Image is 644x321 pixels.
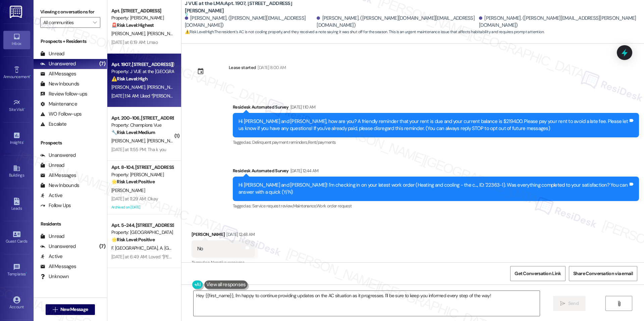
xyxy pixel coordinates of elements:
[111,68,173,75] div: Property: J VUE at the [GEOGRAPHIC_DATA]
[317,15,477,29] div: [PERSON_NAME]. ([PERSON_NAME][DOMAIN_NAME][EMAIL_ADDRESS][DOMAIN_NAME])
[111,187,145,193] span: [PERSON_NAME]
[40,101,77,108] div: Maintenance
[111,179,155,185] strong: 🌟 Risk Level: Positive
[40,233,64,240] div: Unread
[24,106,25,111] span: •
[3,163,30,181] a: Buildings
[185,28,544,36] span: : The resident's AC is not cooling properly, and they received a note saying it was shut off for ...
[3,97,30,115] a: Site Visit •
[40,273,69,280] div: Unknown
[111,7,173,14] div: Apt. [STREET_ADDRESS]
[40,263,76,270] div: All Messages
[160,245,207,251] span: A. [GEOGRAPHIC_DATA]
[3,294,30,312] a: Account
[26,271,27,275] span: •
[40,70,76,77] div: All Messages
[225,231,255,238] div: [DATE] 12:48 AM
[40,50,64,57] div: Unread
[111,84,147,90] span: [PERSON_NAME]
[233,104,639,113] div: Residesk Automated Survey
[111,129,155,135] strong: 🔧 Risk Level: Medium
[40,253,63,260] div: Active
[10,6,23,18] img: ResiDesk Logo
[111,22,154,28] strong: 🚨 Risk Level: Highest
[197,245,203,252] div: No
[40,90,87,98] div: Review follow-ups
[479,15,639,29] div: [PERSON_NAME]. ([PERSON_NAME][EMAIL_ADDRESS][PERSON_NAME][DOMAIN_NAME])
[111,146,166,152] div: [DATE] at 11:55 PM: Tha k you
[40,111,82,118] div: WO Follow-ups
[573,270,633,277] span: Share Conversation via email
[40,121,66,128] div: Escalate
[40,162,64,169] div: Unread
[111,196,158,202] div: [DATE] at 11:29 AM: Okay
[111,138,147,144] span: [PERSON_NAME]
[233,201,639,211] div: Tagged as:
[111,115,173,122] div: Apt. 200-106, [STREET_ADDRESS]
[616,301,622,306] i: 
[40,172,76,179] div: All Messages
[256,64,286,71] div: [DATE] 8:00 AM
[40,60,76,67] div: Unanswered
[111,164,173,171] div: Apt. 8-104, [STREET_ADDRESS]
[111,237,155,243] strong: 🌟 Risk Level: Positive
[229,64,256,71] div: Lease started
[569,266,637,281] button: Share Conversation via email
[111,229,173,236] div: Property: [GEOGRAPHIC_DATA]
[147,138,215,144] span: [PERSON_NAME] [PERSON_NAME]
[568,300,579,307] span: Send
[553,296,586,311] button: Send
[111,39,158,45] div: [DATE] at 6:19 AM: Lmao
[147,84,182,90] span: [PERSON_NAME]
[40,152,76,159] div: Unanswered
[3,261,30,279] a: Templates •
[53,307,58,312] i: 
[238,182,628,196] div: Hi [PERSON_NAME] and [PERSON_NAME]! I'm checking in on your latest work order (Heating and coolin...
[233,137,639,147] div: Tagged as:
[34,220,107,228] div: Residents
[111,203,174,211] div: Archived on [DATE]
[3,229,30,247] a: Guest Cards
[60,306,88,313] span: New Message
[185,15,315,29] div: [PERSON_NAME]. ([PERSON_NAME][EMAIL_ADDRESS][DOMAIN_NAME])
[515,270,561,277] span: Get Conversation Link
[252,203,293,209] span: Service request review ,
[238,118,628,132] div: Hi [PERSON_NAME] and [PERSON_NAME], how are you? A friendly reminder that your rent is due and yo...
[111,14,173,21] div: Property: [PERSON_NAME]
[510,266,565,281] button: Get Conversation Link
[111,222,173,229] div: Apt. 5-244, [STREET_ADDRESS]
[43,17,90,28] input: All communities
[194,291,540,316] textarea: Hey {{first_name}}, I'm happy to continue providing updates on the AC situation as it progresses....
[316,203,352,209] span: Work order request
[192,258,255,267] div: Tagged as:
[40,243,76,250] div: Unanswered
[111,61,173,68] div: Apt. 1907, [STREET_ADDRESS][PERSON_NAME]
[98,241,107,252] div: (7)
[40,192,63,199] div: Active
[111,76,148,82] strong: ⚠️ Risk Level: High
[111,122,173,129] div: Property: Champions Vue
[211,260,245,265] span: Negative response
[23,139,24,144] span: •
[111,245,160,251] span: F. [GEOGRAPHIC_DATA]
[192,231,255,240] div: [PERSON_NAME]
[560,301,565,306] i: 
[111,30,147,37] span: [PERSON_NAME]
[147,30,180,37] span: [PERSON_NAME]
[3,196,30,214] a: Leads
[93,20,97,25] i: 
[308,139,336,145] span: Rent/payments
[46,304,95,315] button: New Message
[293,203,316,209] span: Maintenance ,
[30,73,31,78] span: •
[111,171,173,178] div: Property: [PERSON_NAME]
[40,182,79,189] div: New Inbounds
[185,29,214,35] strong: ⚠️ Risk Level: High
[252,139,308,145] span: Delinquent payment reminders ,
[34,139,107,146] div: Prospects
[40,202,71,209] div: Follow Ups
[233,167,639,177] div: Residesk Automated Survey
[40,80,79,87] div: New Inbounds
[111,93,621,99] div: [DATE] 1:14 AM: Liked “[PERSON_NAME] (J VUE at the LMA): Hey [PERSON_NAME] and [PERSON_NAME], hap...
[40,7,100,17] label: Viewing conversations for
